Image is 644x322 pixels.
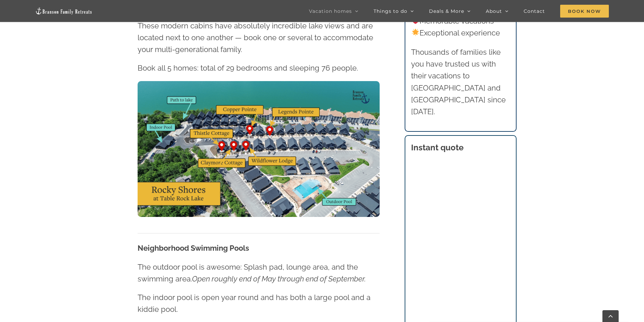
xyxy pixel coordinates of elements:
[524,9,545,14] span: Contact
[412,29,419,36] img: 🌟
[429,9,464,14] span: Deals & More
[138,20,380,56] p: These modern cabins have absolutely incredible lake views and are located next to one another — b...
[309,9,352,14] span: Vacation homes
[138,62,380,74] p: Book all 5 homes: total of 29 bedrooms and sleeping 76 people.
[138,292,380,315] p: The indoor pool is open year round and has both a large pool and a kiddie pool.
[411,46,510,118] p: Thousands of families like you have trusted us with their vacations to [GEOGRAPHIC_DATA] and [GEO...
[411,143,463,152] strong: Instant quote
[560,5,609,18] span: Book Now
[138,81,380,217] img: Rocky Shores Table Rock Lake Branson Family Retreats vacation homes (2) copy
[374,9,407,14] span: Things to do
[138,261,380,285] p: The outdoor pool is awesome: Splash pad, lounge area, and the swimming area.
[486,9,502,14] span: About
[35,7,93,15] img: Branson Family Retreats Logo
[138,244,249,252] strong: Neighborhood Swimming Pools
[192,274,366,283] em: Open roughly end of May through end of September.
